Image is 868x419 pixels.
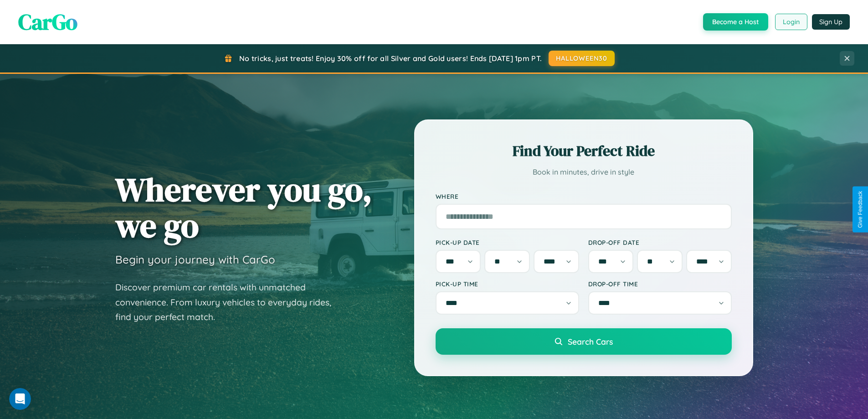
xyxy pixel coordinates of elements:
[436,238,579,246] label: Pick-up Date
[18,7,77,37] span: CarGo
[436,166,732,179] p: Book in minutes, drive in style
[115,253,275,266] h3: Begin your journey with CarGo
[239,54,542,63] span: No tricks, just treats! Enjoy 30% off for all Silver and Gold users! Ends [DATE] 1pm PT.
[812,14,850,30] button: Sign Up
[588,280,732,288] label: Drop-off Time
[115,171,372,243] h1: Wherever you go, we go
[115,280,343,325] p: Discover premium car rentals with unmatched convenience. From luxury vehicles to everyday rides, ...
[549,51,615,66] button: HALLOWEEN30
[436,141,732,161] h2: Find Your Perfect Ride
[436,280,579,288] label: Pick-up Time
[9,388,31,410] iframe: Intercom live chat
[857,191,863,228] div: Give Feedback
[568,336,613,347] span: Search Cars
[588,238,732,246] label: Drop-off Date
[703,13,768,31] button: Become a Host
[436,328,732,355] button: Search Cars
[775,14,807,30] button: Login
[436,192,732,200] label: Where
